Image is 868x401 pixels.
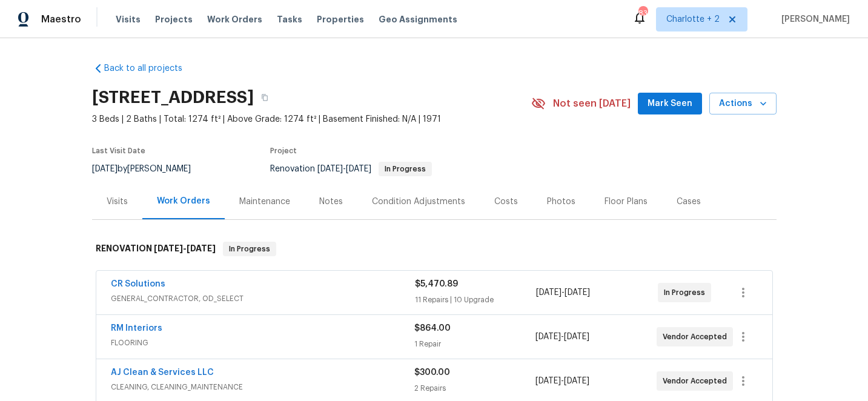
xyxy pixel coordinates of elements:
span: Projects [155,13,193,25]
span: Geo Assignments [379,13,457,25]
span: - [535,331,589,343]
span: Not seen [DATE] [553,98,631,110]
div: Cases [677,196,701,208]
button: Copy Address [254,87,276,108]
span: Properties [317,13,364,25]
div: 2 Repairs [414,382,535,394]
div: Visits [107,196,128,208]
span: [PERSON_NAME] [777,13,850,25]
span: Maestro [41,13,81,25]
div: 83 [638,7,647,19]
a: RM Interiors [111,324,162,333]
span: - [317,165,371,173]
span: Renovation [270,165,432,173]
span: Vendor Accepted [663,331,732,343]
span: In Progress [380,165,431,173]
span: Vendor Accepted [663,375,732,387]
span: [DATE] [187,244,216,253]
button: Mark Seen [638,93,702,115]
a: CR Solutions [111,280,165,288]
span: $5,470.89 [415,280,458,288]
div: RENOVATION [DATE]-[DATE]In Progress [92,230,777,268]
div: 11 Repairs | 10 Upgrade [415,294,537,306]
div: Photos [547,196,575,208]
a: AJ Clean & Services LLC [111,368,214,377]
div: Costs [494,196,518,208]
span: - [535,375,589,387]
span: Project [270,147,297,154]
span: - [536,287,590,299]
span: Last Visit Date [92,147,145,154]
span: $864.00 [414,324,451,333]
span: [DATE] [536,288,562,297]
div: 1 Repair [414,338,535,350]
div: by [PERSON_NAME] [92,162,205,176]
div: Floor Plans [605,196,648,208]
div: Maintenance [239,196,290,208]
span: In Progress [224,243,275,255]
div: Work Orders [157,195,210,207]
span: [DATE] [564,333,589,341]
span: Mark Seen [648,96,692,111]
div: Notes [319,196,343,208]
span: [DATE] [535,333,561,341]
span: [DATE] [564,377,589,385]
span: Tasks [277,15,302,24]
span: [DATE] [317,165,343,173]
span: [DATE] [154,244,183,253]
span: 3 Beds | 2 Baths | Total: 1274 ft² | Above Grade: 1274 ft² | Basement Finished: N/A | 1971 [92,113,531,125]
span: In Progress [664,287,710,299]
span: Charlotte + 2 [666,13,720,25]
span: CLEANING, CLEANING_MAINTENANCE [111,381,414,393]
span: Work Orders [207,13,262,25]
h6: RENOVATION [96,242,216,256]
span: [DATE] [346,165,371,173]
span: Actions [719,96,767,111]
div: Condition Adjustments [372,196,465,208]
span: - [154,244,216,253]
span: [DATE] [92,165,118,173]
span: [DATE] [535,377,561,385]
span: FLOORING [111,337,414,349]
span: GENERAL_CONTRACTOR, OD_SELECT [111,293,415,305]
a: Back to all projects [92,62,208,75]
button: Actions [709,93,777,115]
span: [DATE] [565,288,590,297]
span: Visits [116,13,141,25]
span: $300.00 [414,368,450,377]
h2: [STREET_ADDRESS] [92,91,254,104]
